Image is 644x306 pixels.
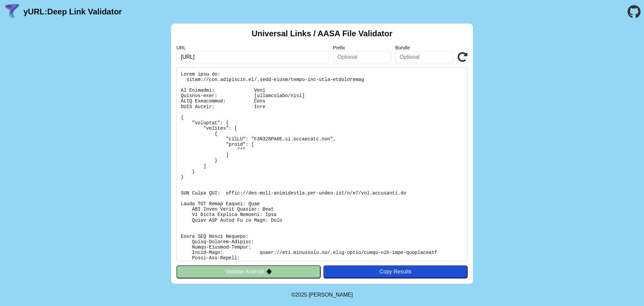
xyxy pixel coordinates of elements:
[176,51,329,63] input: Required
[295,292,307,298] span: 2025
[309,292,353,298] a: Michael Ibragimchayev's Personal Site
[327,269,464,275] div: Copy Results
[291,284,353,306] footer: ©
[176,45,329,50] label: URL
[333,51,391,63] input: Optional
[176,265,321,278] button: Validate Android
[395,51,453,63] input: Optional
[333,45,391,50] label: Prefix
[395,45,453,50] label: Bundle
[3,3,21,20] img: yURL Logo
[23,7,122,16] a: yURL:Deep Link Validator
[176,67,468,261] pre: Lorem ipsu do: sitam://con.adipiscin.el/.sedd-eiusm/tempo-inc-utla-etdoloremag Al Enimadmi: Veni ...
[323,265,468,278] button: Copy Results
[252,29,392,38] h2: Universal Links / AASA File Validator
[266,269,272,274] img: droidIcon.svg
